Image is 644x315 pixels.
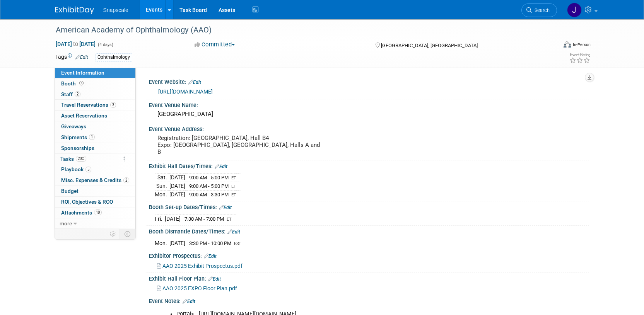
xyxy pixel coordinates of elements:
[157,285,237,291] a: AAO 2025 EXPO Floor Plan.pdf
[61,102,116,108] span: Travel Reservations
[155,182,169,191] td: Sun.
[149,295,589,305] div: Event Notes:
[78,80,85,86] span: Booth not reserved yet
[204,254,217,259] a: Edit
[149,273,589,283] div: Exhibit Hall Floor Plan:
[110,102,116,108] span: 3
[234,241,241,246] span: EST
[61,199,113,205] span: ROI, Objectives & ROO
[55,164,135,175] a: Playbook5
[169,182,185,191] td: [DATE]
[564,41,571,48] img: Format-Inperson.png
[123,177,129,183] span: 2
[55,111,135,121] a: Asset Reservations
[157,135,324,155] pre: Registration: [GEOGRAPHIC_DATA], Hall B4 Expo: [GEOGRAPHIC_DATA], [GEOGRAPHIC_DATA], Halls A and B
[184,216,224,222] span: 7:30 AM - 7:00 PM
[189,175,229,180] span: 9:00 AM - 5:00 PM
[381,43,478,48] span: [GEOGRAPHIC_DATA], [GEOGRAPHIC_DATA]
[55,197,135,207] a: ROI, Objectives & ROO
[61,123,86,129] span: Giveaways
[97,42,113,47] span: (4 days)
[155,174,169,182] td: Sat.
[149,201,589,211] div: Booth Set-up Dates/Times:
[55,175,135,186] a: Misc. Expenses & Credits2
[149,99,589,109] div: Event Venue Name:
[55,208,135,218] a: Attachments10
[567,3,582,17] img: Jennifer Benedict
[55,53,88,62] td: Tags
[227,229,240,235] a: Edit
[532,7,550,13] span: Search
[169,239,185,247] td: [DATE]
[55,186,135,196] a: Budget
[55,154,135,164] a: Tasks20%
[183,299,195,304] a: Edit
[85,167,91,172] span: 5
[231,184,236,189] span: ET
[106,229,120,239] td: Personalize Event Tab Strip
[208,276,221,282] a: Edit
[55,132,135,143] a: Shipments1
[189,192,229,198] span: 9:00 AM - 3:30 PM
[155,108,583,120] div: [GEOGRAPHIC_DATA]
[215,164,227,169] a: Edit
[55,218,135,229] a: more
[61,80,85,87] span: Booth
[572,42,591,48] div: In-Person
[169,174,185,182] td: [DATE]
[149,160,589,170] div: Exhibit Hall Dates/Times:
[60,220,72,226] span: more
[55,68,135,78] a: Event Information
[61,134,95,140] span: Shipments
[95,53,132,61] div: Ophthalmology
[61,91,80,97] span: Staff
[55,78,135,89] a: Booth
[155,190,169,198] td: Mon.
[155,239,169,247] td: Mon.
[165,215,181,223] td: [DATE]
[55,143,135,153] a: Sponsorships
[158,89,213,95] a: [URL][DOMAIN_NAME]
[61,145,94,151] span: Sponsorships
[149,250,589,260] div: Exhibitor Prospectus:
[55,89,135,100] a: Staff2
[521,3,557,17] a: Search
[189,183,229,189] span: 9:00 AM - 5:00 PM
[120,229,135,239] td: Toggle Event Tabs
[94,209,102,215] span: 10
[55,41,96,48] span: [DATE] [DATE]
[61,112,107,119] span: Asset Reservations
[192,41,238,49] button: Committed
[231,175,236,180] span: ET
[75,91,80,97] span: 2
[76,156,86,162] span: 20%
[61,166,91,172] span: Playbook
[61,70,104,76] span: Event Information
[511,40,591,52] div: Event Format
[149,226,589,236] div: Booth Dismantle Dates/Times:
[61,188,79,194] span: Budget
[219,205,232,210] a: Edit
[89,134,95,140] span: 1
[162,285,237,291] span: AAO 2025 EXPO Floor Plan.pdf
[55,7,94,14] img: ExhibitDay
[61,209,102,216] span: Attachments
[169,190,185,198] td: [DATE]
[231,192,236,198] span: ET
[60,156,86,162] span: Tasks
[189,240,231,246] span: 3:30 PM - 10:00 PM
[55,121,135,132] a: Giveaways
[75,54,88,60] a: Edit
[188,80,201,85] a: Edit
[61,177,129,183] span: Misc. Expenses & Credits
[162,263,243,269] span: AAO 2025 Exhibit Prospectus.pdf
[569,53,590,57] div: Event Rating
[149,123,589,133] div: Event Venue Address:
[155,215,165,223] td: Fri.
[55,100,135,110] a: Travel Reservations3
[53,23,545,37] div: American Academy of Ophthalmology (AAO)
[227,217,232,222] span: ET
[103,7,128,13] span: Snapscale
[72,41,79,47] span: to
[149,76,589,86] div: Event Website:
